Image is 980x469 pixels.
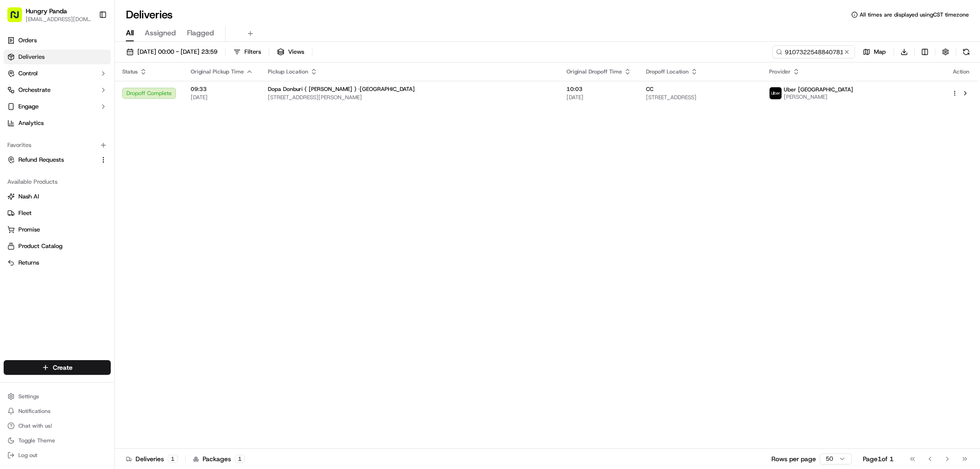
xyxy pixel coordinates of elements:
[874,48,886,56] span: Map
[646,85,653,93] span: CC
[191,68,244,75] span: Original Pickup Time
[137,48,217,56] span: [DATE] 00:00 - [DATE] 23:59
[860,11,969,18] span: All times are displayed using CST timezone
[18,69,38,78] span: Control
[26,16,91,23] button: [EMAIL_ADDRESS][DOMAIN_NAME]
[646,68,689,75] span: Dropoff Location
[566,94,631,101] span: [DATE]
[122,45,221,58] button: [DATE] 00:00 - [DATE] 23:59
[566,68,622,75] span: Original Dropoff Time
[273,45,308,58] button: Views
[4,434,111,447] button: Toggle Theme
[268,85,415,93] span: Dopa Donburi ( [PERSON_NAME] ) ·[GEOGRAPHIC_DATA]
[859,45,890,58] button: Map
[7,242,107,250] a: Product Catalog
[4,405,111,418] button: Notifications
[288,48,304,56] span: Views
[193,454,245,463] div: Packages
[229,45,265,58] button: Filters
[53,363,73,372] span: Create
[4,138,111,153] div: Favorites
[4,99,111,114] button: Engage
[122,68,138,75] span: Status
[18,36,37,45] span: Orders
[126,454,178,463] div: Deliveries
[770,87,782,99] img: uber-new-logo.jpeg
[4,4,95,26] button: Hungry Panda[EMAIL_ADDRESS][DOMAIN_NAME]
[7,156,96,164] a: Refund Requests
[4,175,111,189] div: Available Products
[191,85,253,93] span: 09:33
[18,156,64,164] span: Refund Requests
[4,255,111,270] button: Returns
[18,192,39,201] span: Nash AI
[187,28,214,39] span: Flagged
[4,222,111,237] button: Promise
[4,116,111,130] a: Analytics
[244,48,261,56] span: Filters
[4,33,111,48] a: Orders
[7,192,107,201] a: Nash AI
[126,28,134,39] span: All
[4,239,111,254] button: Product Catalog
[18,119,44,127] span: Analytics
[18,422,52,429] span: Chat with us!
[18,259,39,267] span: Returns
[4,390,111,403] button: Settings
[235,455,245,463] div: 1
[863,454,894,463] div: Page 1 of 1
[26,6,67,16] button: Hungry Panda
[18,209,32,217] span: Fleet
[7,209,107,217] a: Fleet
[4,50,111,64] a: Deliveries
[4,449,111,462] button: Log out
[18,53,45,61] span: Deliveries
[18,86,51,94] span: Orchestrate
[168,455,178,463] div: 1
[772,45,855,58] input: Type to search
[18,102,39,111] span: Engage
[4,83,111,97] button: Orchestrate
[7,226,107,234] a: Promise
[4,419,111,432] button: Chat with us!
[18,242,62,250] span: Product Catalog
[566,85,631,93] span: 10:03
[268,68,308,75] span: Pickup Location
[960,45,973,58] button: Refresh
[18,437,55,444] span: Toggle Theme
[18,452,37,459] span: Log out
[646,94,754,101] span: [STREET_ADDRESS]
[952,68,971,75] div: Action
[784,86,853,93] span: Uber [GEOGRAPHIC_DATA]
[4,360,111,375] button: Create
[771,454,816,463] p: Rows per page
[4,189,111,204] button: Nash AI
[191,94,253,101] span: [DATE]
[18,393,39,400] span: Settings
[268,94,552,101] span: [STREET_ADDRESS][PERSON_NAME]
[769,68,791,75] span: Provider
[784,93,853,101] span: [PERSON_NAME]
[4,153,111,167] button: Refund Requests
[4,66,111,81] button: Control
[18,407,51,415] span: Notifications
[4,206,111,220] button: Fleet
[126,7,173,22] h1: Deliveries
[18,226,40,234] span: Promise
[7,259,107,267] a: Returns
[145,28,176,39] span: Assigned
